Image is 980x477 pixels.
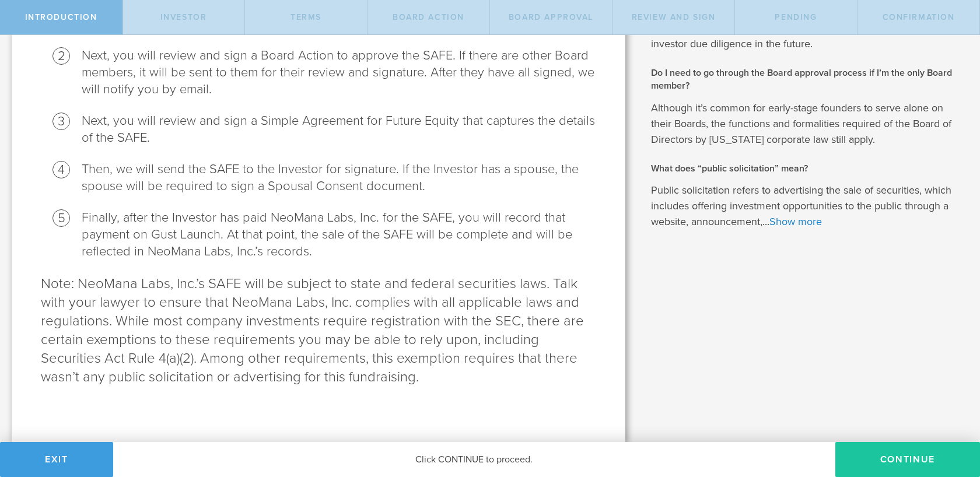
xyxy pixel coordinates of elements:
span: Board Approval [509,12,593,22]
h2: What does “public solicitation” mean? [651,162,963,175]
span: Introduction [25,12,97,22]
li: Next, you will review and sign a Simple Agreement for Future Equity that captures the details of ... [82,113,596,146]
h2: Do I need to go through the Board approval process if I’m the only Board member? [651,66,963,93]
span: Investor [160,12,207,22]
li: Next, you will review and sign a Board Action to approve the SAFE. If there are other Board membe... [82,47,596,98]
span: Confirmation [883,12,955,22]
div: Click CONTINUE to proceed. [113,442,835,477]
li: Finally, after the Investor has paid NeoMana Labs, Inc. for the SAFE, you will record that paymen... [82,209,596,260]
a: Show more [769,215,822,228]
span: Pending [775,12,817,22]
span: Review and Sign [632,12,716,22]
span: Board Action [393,12,464,22]
li: Then, we will send the SAFE to the Investor for signature. If the Investor has a spouse, the spou... [82,161,596,195]
button: Continue [835,442,980,477]
p: Although it’s common for early-stage founders to serve alone on their Boards, the functions and f... [651,100,963,148]
p: Note: NeoMana Labs, Inc.’s SAFE will be subject to state and federal securities laws. Talk with y... [41,275,596,387]
p: Public solicitation refers to advertising the sale of securities, which includes offering investm... [651,183,963,230]
iframe: Chat Widget [922,386,980,442]
span: terms [290,12,321,22]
